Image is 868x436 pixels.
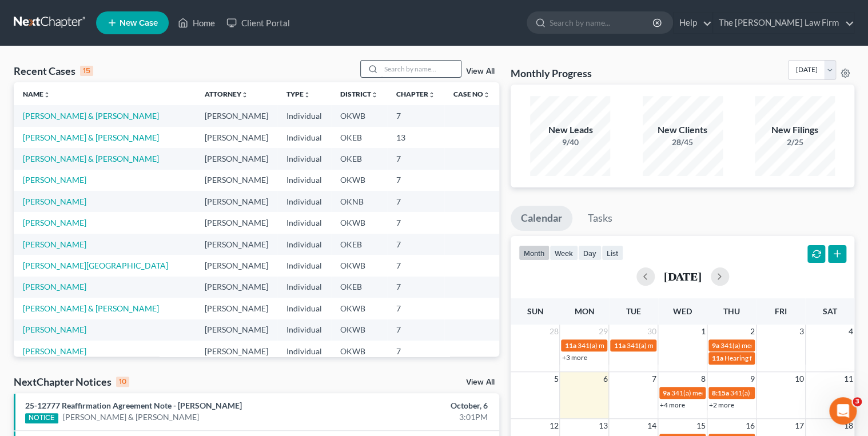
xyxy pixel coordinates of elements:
div: NextChapter Notices [14,375,129,389]
td: 7 [387,319,444,341]
span: 11 [843,372,854,386]
span: 5 [552,372,559,386]
span: Tue [626,306,641,316]
a: View All [466,378,495,386]
div: 2/25 [755,137,835,148]
a: [PERSON_NAME] [23,197,86,206]
span: 30 [646,325,658,338]
td: Individual [277,319,331,341]
span: Sat [823,306,837,316]
td: [PERSON_NAME] [196,148,277,169]
a: Districtunfold_more [340,90,378,98]
td: [PERSON_NAME] [196,191,277,212]
div: 10 [116,377,129,387]
a: [PERSON_NAME] [23,175,86,185]
td: [PERSON_NAME] [196,234,277,255]
td: Individual [277,255,331,276]
a: [PERSON_NAME] & [PERSON_NAME] [63,411,199,423]
span: New Case [120,19,158,27]
a: +4 more [660,401,685,409]
a: [PERSON_NAME] & [PERSON_NAME] [23,154,159,163]
a: [PERSON_NAME] [23,282,86,291]
td: [PERSON_NAME] [196,170,277,191]
td: 7 [387,212,444,233]
td: Individual [277,105,331,126]
div: October, 6 [341,400,488,411]
div: 9/40 [530,137,610,148]
div: New Leads [530,123,610,137]
span: 28 [548,325,559,338]
div: 15 [80,66,93,76]
td: Individual [277,277,331,298]
span: 2 [749,325,756,338]
a: Client Portal [221,13,295,33]
span: 12 [548,419,559,433]
td: [PERSON_NAME] [196,127,277,148]
td: OKEB [331,148,387,169]
td: Individual [277,148,331,169]
span: 8:15a [712,389,729,397]
i: unfold_more [428,91,435,98]
a: [PERSON_NAME] [23,325,86,334]
a: [PERSON_NAME] & [PERSON_NAME] [23,111,159,121]
td: [PERSON_NAME] [196,319,277,341]
i: unfold_more [483,91,490,98]
span: 11a [564,341,576,350]
a: Home [172,13,221,33]
h2: [DATE] [664,270,702,282]
a: Attorneyunfold_more [205,90,248,98]
a: [PERSON_NAME] [23,346,86,356]
td: Individual [277,191,331,212]
span: 14 [646,419,658,433]
td: [PERSON_NAME] [196,255,277,276]
a: [PERSON_NAME] [23,218,86,227]
span: 9a [663,389,670,397]
span: 13 [597,419,608,433]
span: 3 [798,325,805,338]
td: Individual [277,127,331,148]
td: [PERSON_NAME] [196,298,277,319]
span: 11a [614,341,625,350]
span: 15 [695,419,707,433]
span: 341(a) meeting for [PERSON_NAME] & [PERSON_NAME] [671,389,842,397]
span: 341(a) meeting for [PERSON_NAME] [626,341,736,350]
a: The [PERSON_NAME] Law Firm [713,13,854,33]
i: unfold_more [43,91,50,98]
div: NOTICE [25,413,58,423]
i: unfold_more [241,91,248,98]
td: 7 [387,234,444,255]
button: day [578,245,602,261]
h3: Monthly Progress [511,66,592,80]
td: 7 [387,255,444,276]
a: [PERSON_NAME] & [PERSON_NAME] [23,133,159,142]
div: New Filings [755,123,835,137]
span: 9a [712,341,719,350]
div: 3:01PM [341,411,488,423]
td: 7 [387,298,444,319]
div: New Clients [643,123,723,137]
div: Recent Cases [14,64,93,78]
span: Hearing for [PERSON_NAME] [724,354,814,362]
a: View All [466,67,495,75]
a: Chapterunfold_more [396,90,435,98]
td: 7 [387,105,444,126]
div: 28/45 [643,137,723,148]
i: unfold_more [371,91,378,98]
td: Individual [277,234,331,255]
span: Sun [527,306,544,316]
span: Mon [574,306,594,316]
span: 11a [712,354,723,362]
span: 9 [749,372,756,386]
span: 16 [744,419,756,433]
td: [PERSON_NAME] [196,277,277,298]
a: Typeunfold_more [286,90,310,98]
a: Calendar [511,206,572,231]
td: 7 [387,341,444,362]
td: OKWB [331,298,387,319]
span: 341(a) meeting for [PERSON_NAME] [577,341,687,350]
span: 10 [794,372,805,386]
td: 7 [387,191,444,212]
span: 17 [794,419,805,433]
td: 7 [387,277,444,298]
td: OKWB [331,105,387,126]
